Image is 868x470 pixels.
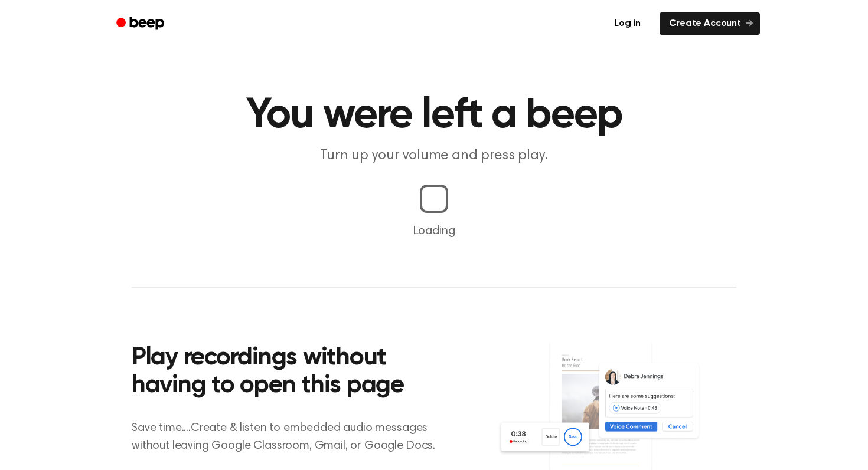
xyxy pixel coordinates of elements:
[132,419,450,455] p: Save time....Create & listen to embedded audio messages without leaving Google Classroom, Gmail, ...
[132,94,736,137] h1: You were left a beep
[660,12,760,35] a: Create Account
[207,146,661,166] p: Turn up your volume and press play.
[14,222,854,240] p: Loading
[108,12,175,35] a: Beep
[602,10,652,37] a: Log in
[132,344,450,400] h2: Play recordings without having to open this page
